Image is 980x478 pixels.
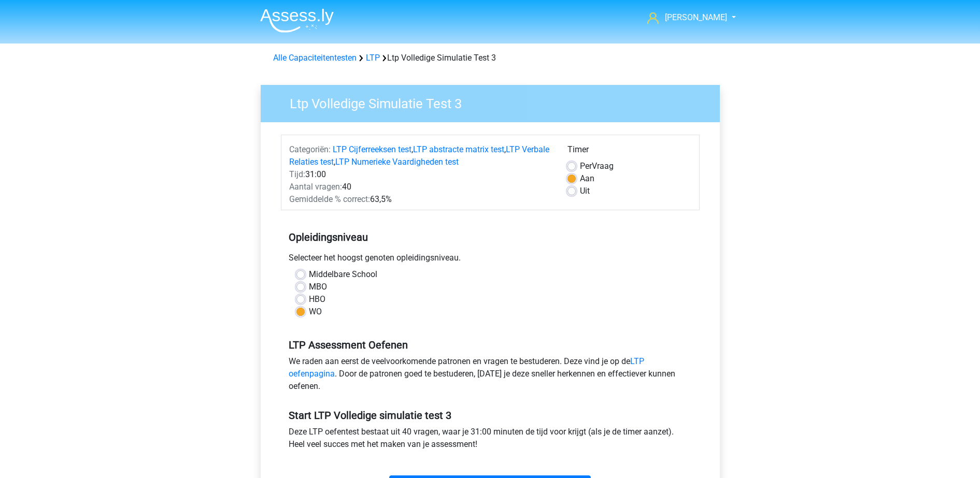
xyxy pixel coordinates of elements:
[643,11,728,24] a: [PERSON_NAME]
[333,144,411,154] a: LTP Cijferreeksen test
[580,160,614,172] label: Vraag
[260,8,334,33] img: Assessly
[281,143,560,168] div: , , ,
[567,143,691,160] div: Timer
[281,181,560,193] div: 40
[580,185,590,197] label: Uit
[665,12,727,22] span: [PERSON_NAME]
[281,252,700,268] div: Selecteer het hoogst genoten opleidingsniveau.
[289,144,331,154] span: Categoriën:
[309,268,377,281] label: Middelbare School
[335,157,459,167] a: LTP Numerieke Vaardigheden test
[289,169,305,179] span: Tijd:
[269,52,712,64] div: Ltp Volledige Simulatie Test 3
[281,355,700,397] div: We raden aan eerst de veelvoorkomende patronen en vragen te bestuderen. Deze vind je op de . Door...
[309,293,325,306] label: HBO
[580,161,592,171] span: Per
[413,144,504,154] a: LTP abstracte matrix test
[289,409,692,422] h5: Start LTP Volledige simulatie test 3
[289,339,692,351] h5: LTP Assessment Oefenen
[366,53,380,63] a: LTP
[281,193,560,206] div: 63,5%
[309,281,327,293] label: MBO
[281,168,560,181] div: 31:00
[309,306,322,318] label: WO
[580,172,594,185] label: Aan
[277,92,712,112] h3: Ltp Volledige Simulatie Test 3
[273,53,357,63] a: Alle Capaciteitentesten
[289,182,342,192] span: Aantal vragen:
[281,426,700,455] div: Deze LTP oefentest bestaat uit 40 vragen, waar je 31:00 minuten de tijd voor krijgt (als je de ti...
[289,194,370,204] span: Gemiddelde % correct:
[289,227,692,248] h5: Opleidingsniveau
